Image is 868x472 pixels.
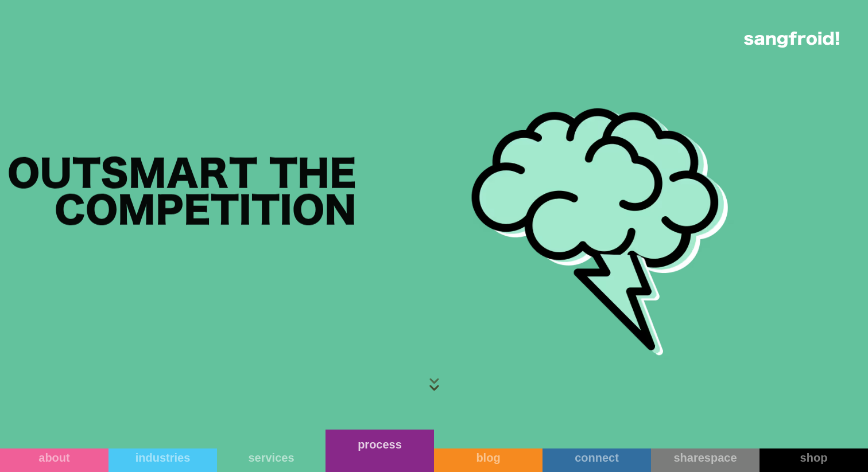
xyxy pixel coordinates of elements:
[434,448,542,472] a: blog
[434,451,542,465] div: blog
[108,448,217,472] a: industries
[108,451,217,465] div: industries
[651,448,759,472] a: sharespace
[325,438,434,451] div: process
[542,451,651,465] div: connect
[217,451,325,465] div: services
[325,430,434,472] a: process
[446,217,480,223] a: privacy policy
[217,448,325,472] a: services
[759,451,868,465] div: shop
[759,448,868,472] a: shop
[542,448,651,472] a: connect
[651,451,759,465] div: sharespace
[744,32,839,48] img: logo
